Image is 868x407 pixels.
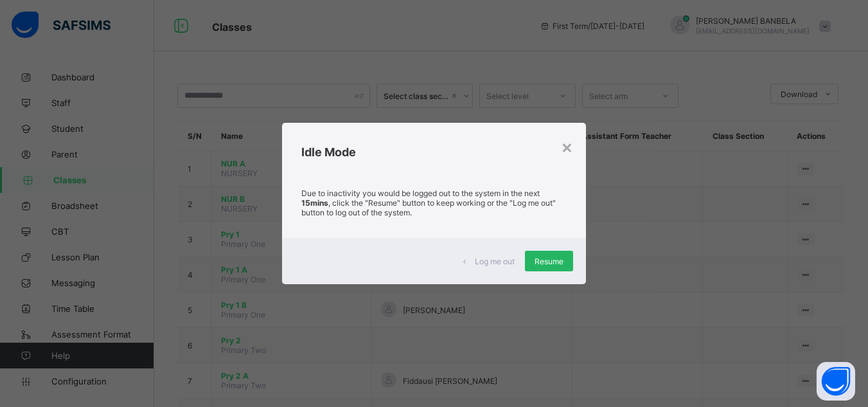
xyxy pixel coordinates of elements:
span: Resume [535,257,563,266]
h2: Idle Mode [301,145,567,159]
button: Open asap [817,362,855,401]
span: Log me out [475,257,515,266]
div: × [561,136,573,158]
strong: 15mins [301,198,328,208]
p: Due to inactivity you would be logged out to the system in the next , click the "Resume" button t... [301,188,567,217]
